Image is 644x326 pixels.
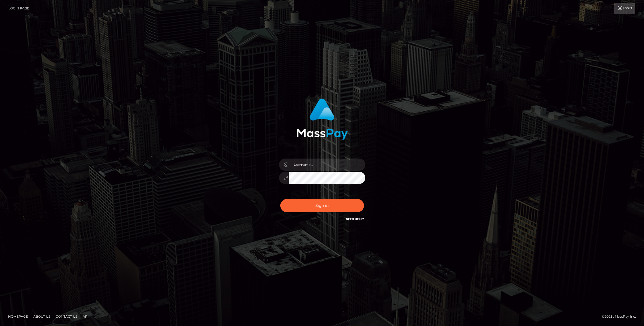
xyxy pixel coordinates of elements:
[53,312,79,321] a: Contact Us
[280,199,364,212] button: Sign in
[8,3,29,14] a: Login Page
[602,314,640,320] div: © 2025 , MassPay Inc.
[289,159,365,171] input: Username...
[6,312,30,321] a: Homepage
[614,3,635,14] a: Login
[31,312,52,321] a: About Us
[80,312,91,321] a: API
[346,217,364,221] a: Need Help?
[296,98,348,140] img: MassPay Login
